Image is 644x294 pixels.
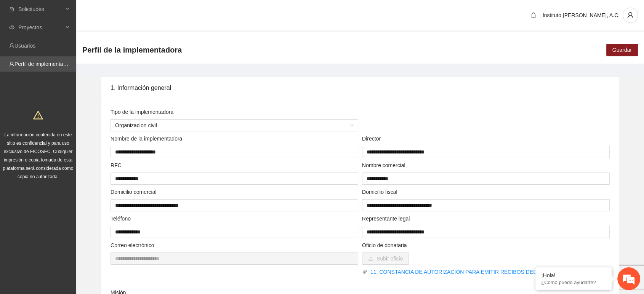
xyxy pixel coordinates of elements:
div: Minimizar ventana de chat en vivo [125,4,143,22]
span: paper-clip [362,269,367,275]
a: 11. CONSTANCIA DE AUTORIZACIÓN PARA EMITIR RECIBOS DEDUCIBLES.pdf [367,268,601,276]
textarea: Escriba su mensaje y pulse “Intro” [4,208,145,235]
span: uploadSubir oficio [362,256,409,262]
div: 1. Información general [111,77,610,99]
label: Nombre de la implementadora [111,134,182,143]
span: Perfil de la implementadora [82,44,182,56]
label: Domicilio comercial [111,188,157,196]
a: Usuarios [14,43,35,49]
span: inbox [9,6,14,12]
button: bell [527,9,540,21]
label: Teléfono [111,214,131,223]
span: Solicitudes [18,2,63,17]
button: Guardar [606,44,638,56]
span: Guardar [612,46,632,54]
span: eye [9,25,14,30]
p: ¿Cómo puedo ayudarte? [541,280,606,285]
span: user [623,12,638,19]
span: La información contenida en este sitio es confidencial y para uso exclusivo de FICOSEC. Cualquier... [3,132,74,179]
label: Representante legal [362,214,410,223]
span: Proyectos [18,20,63,35]
label: Director [362,134,381,143]
a: Perfil de implementadora [14,61,74,67]
label: Nombre comercial [362,161,405,169]
label: Oficio de donataria [362,241,407,249]
label: Tipo de la implementadora [111,108,173,116]
div: ¡Hola! [541,272,606,278]
button: user [623,8,638,23]
span: Instituto [PERSON_NAME], A.C. [543,12,620,18]
label: Correo electrónico [111,241,154,249]
span: Estamos en línea. [44,102,105,179]
span: Organizacion civil [115,120,354,131]
label: RFC [111,161,122,169]
span: warning [33,110,43,120]
button: uploadSubir oficio [362,252,409,265]
label: Domicilio fiscal [362,188,397,196]
div: Chatee con nosotros ahora [40,39,128,49]
span: bell [528,12,539,18]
